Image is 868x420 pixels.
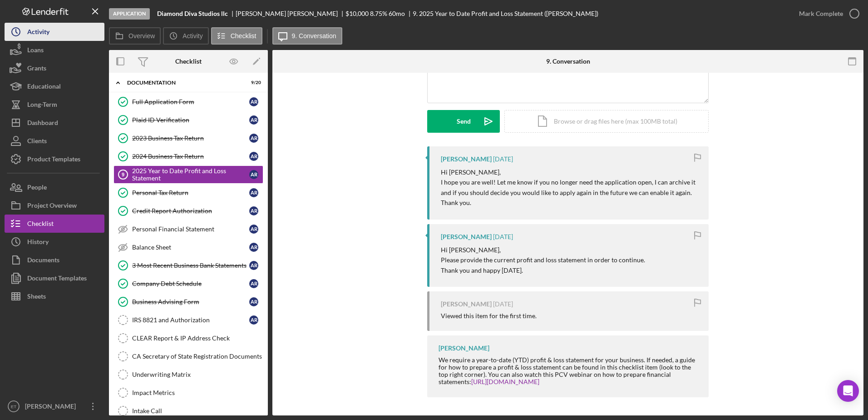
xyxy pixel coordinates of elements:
div: 9 / 20 [245,80,261,85]
div: CLEAR Report & IP Address Check [132,335,263,342]
button: Document Templates [5,269,104,287]
a: IRS 8821 and AuthorizationAR [113,311,263,329]
div: CA Secretary of State Registration Documents [132,353,263,360]
p: Please provide the current profit and loss statement in order to continue. [441,255,645,265]
div: [PERSON_NAME] [441,300,492,308]
a: Clients [5,132,104,150]
div: 2025 Year to Date Profit and Loss Statement [132,167,249,182]
div: Open Intercom Messenger [837,380,859,402]
a: Personal Tax ReturnAR [113,184,263,202]
a: 92025 Year to Date Profit and Loss StatementAR [113,165,263,184]
div: Impact Metrics [132,389,263,396]
div: A R [249,243,258,252]
time: 2025-08-28 20:56 [493,300,513,308]
div: Product Templates [27,150,80,170]
button: Sheets [5,287,104,305]
tspan: 9 [122,172,124,177]
a: Documents [5,251,104,269]
div: 2023 Business Tax Return [132,135,249,142]
div: [PERSON_NAME] [23,397,82,418]
time: 2025-09-29 22:43 [493,155,513,163]
button: Checklist [5,215,104,233]
div: Viewed this item for the first time. [441,312,537,320]
button: Activity [5,23,104,41]
button: Grants [5,59,104,77]
div: A R [249,297,258,306]
div: Documents [27,251,59,271]
button: Loans [5,41,104,59]
div: We require a year-to-date (YTD) profit & loss statement for your business. If needed, a guide for... [439,356,700,385]
div: Full Application Form [132,98,249,105]
div: Credit Report Authorization [132,207,249,215]
a: Full Application FormAR [113,93,263,111]
label: Activity [182,32,202,40]
a: Balance SheetAR [113,238,263,256]
div: Educational [27,77,61,98]
div: Project Overview [27,196,77,217]
div: 8.75 % [370,10,387,17]
div: Intake Call [132,407,263,415]
p: Hi [PERSON_NAME], [441,245,645,255]
div: Personal Financial Statement [132,225,249,233]
div: Company Debt Schedule [132,280,249,287]
button: Dashboard [5,114,104,132]
button: Project Overview [5,196,104,215]
div: Send [457,110,471,133]
div: Checklist [175,58,202,65]
div: A R [249,206,258,215]
div: A R [249,97,258,106]
div: Documentation [127,80,238,85]
div: A R [249,315,258,325]
div: Sheets [27,287,46,308]
div: IRS 8821 and Authorization [132,316,249,324]
div: Checklist [27,215,54,235]
div: A R [249,261,258,270]
div: Loans [27,41,44,61]
text: ET [11,404,16,409]
a: Impact Metrics [113,384,263,402]
div: 9. 2025 Year to Date Profit and Loss Statement ([PERSON_NAME]) [413,10,598,17]
a: Company Debt ScheduleAR [113,275,263,293]
a: Business Advising FormAR [113,293,263,311]
div: A R [249,279,258,288]
a: 2023 Business Tax ReturnAR [113,129,263,147]
div: Dashboard [27,114,58,134]
span: $10,000 [345,10,369,17]
a: 2024 Business Tax ReturnAR [113,147,263,165]
div: Document Templates [27,269,87,290]
button: Product Templates [5,150,104,168]
div: A R [249,225,258,234]
div: Underwriting Matrix [132,371,263,378]
button: People [5,178,104,196]
b: Diamond Diva Studios llc [157,10,228,17]
button: 9. Conversation [272,27,342,45]
div: A R [249,188,258,197]
div: Mark Complete [799,5,843,23]
button: Mark Complete [790,5,863,23]
div: Activity [27,23,49,43]
a: Long-Term [5,95,104,114]
div: Business Advising Form [132,298,249,305]
div: A R [249,152,258,161]
div: Personal Tax Return [132,189,249,196]
p: I hope you are well! Let me know if you no longer need the application open, I can archive it and... [441,177,700,198]
a: CLEAR Report & IP Address Check [113,329,263,347]
div: Application [109,8,150,20]
div: Long-Term [27,95,57,116]
div: 3 Most Recent Business Bank Statements [132,262,249,269]
div: People [27,178,47,199]
a: Intake Call [113,402,263,420]
div: Balance Sheet [132,244,249,251]
a: Credit Report AuthorizationAR [113,202,263,220]
button: Educational [5,77,104,95]
button: ET[PERSON_NAME] [5,397,104,415]
p: Thank you and happy [DATE]. [441,265,645,275]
